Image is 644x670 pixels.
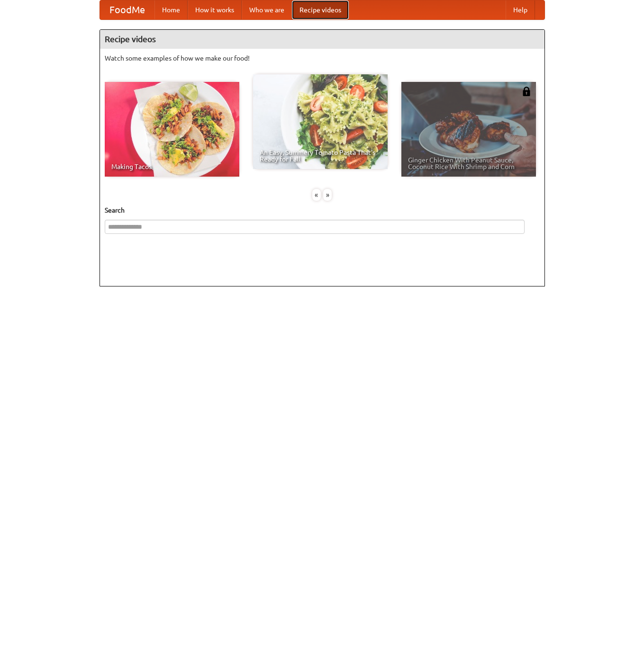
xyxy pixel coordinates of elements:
a: How it works [188,0,242,19]
img: 483408.png [522,87,531,96]
a: Home [154,0,188,19]
div: » [323,189,332,201]
h5: Search [105,205,540,215]
span: Making Tacos [111,163,233,170]
h4: Recipe videos [100,30,544,49]
a: Recipe videos [292,0,349,19]
a: Making Tacos [105,82,239,177]
div: « [312,189,321,201]
p: Watch some examples of how we make our food! [105,54,540,63]
span: An Easy, Summery Tomato Pasta That's Ready for Fall [260,149,381,162]
a: An Easy, Summery Tomato Pasta That's Ready for Fall [253,74,388,169]
a: Help [506,0,535,19]
a: Who we are [242,0,292,19]
a: FoodMe [100,0,154,19]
